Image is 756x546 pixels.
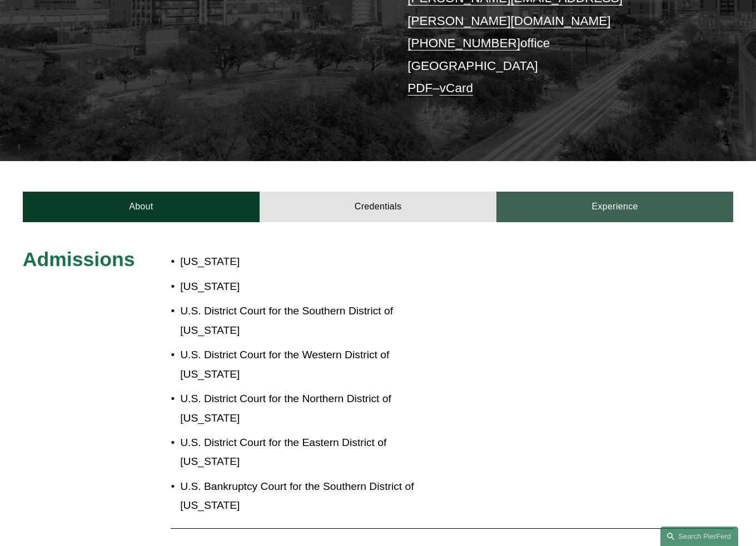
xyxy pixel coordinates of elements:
a: Experience [496,192,733,222]
span: Admissions [23,248,135,271]
a: PDF [407,81,432,95]
p: U.S. Bankruptcy Court for the Southern District of [US_STATE] [180,477,437,515]
a: [PHONE_NUMBER] [407,36,520,50]
p: U.S. District Court for the Eastern District of [US_STATE] [180,433,437,472]
p: U.S. District Court for the Northern District of [US_STATE] [180,389,437,428]
a: About [23,192,260,222]
a: vCard [440,81,473,95]
p: U.S. District Court for the Western District of [US_STATE] [180,345,437,384]
a: Credentials [260,192,496,222]
a: Search this site [660,527,738,546]
p: U.S. District Court for the Southern District of [US_STATE] [180,302,437,340]
p: [US_STATE] [180,277,437,297]
p: [US_STATE] [180,252,437,272]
